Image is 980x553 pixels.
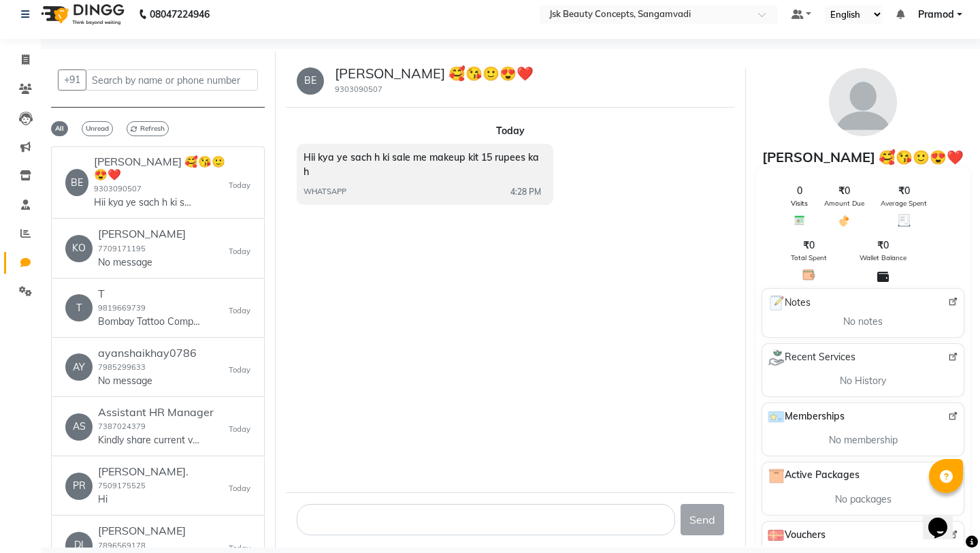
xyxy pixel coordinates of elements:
div: AY [65,353,93,381]
button: +91 [58,69,86,91]
span: ₹0 [803,238,815,253]
span: ₹0 [898,184,910,198]
span: ₹0 [838,184,850,198]
span: Hii kya ye sach h ki sale me makeup kit 15 rupees ka h [304,151,539,178]
span: Notes [768,294,811,312]
img: avatar [829,68,897,136]
p: Kindly share current vacancies for further discussion [98,433,200,447]
span: Vouchers [768,527,826,543]
p: Hi [98,492,189,507]
small: 9303090507 [94,184,142,193]
span: No packages [835,492,892,507]
h6: T [98,287,200,300]
span: ₹0 [877,238,889,253]
small: 9303090507 [335,84,382,94]
small: 7509175525 [98,481,146,490]
small: Today [229,424,250,435]
small: 7387024379 [98,422,146,431]
div: T [65,294,93,321]
h6: ayanshaikhay0786 [98,347,197,360]
span: Refresh [127,121,169,136]
span: Active Packages [768,468,860,484]
small: Today [229,305,250,317]
span: Pramod [918,7,954,22]
small: Today [229,246,250,257]
h5: [PERSON_NAME] 🥰😘🙂😍❤️ [335,65,534,82]
p: No message [98,255,186,270]
div: AS [65,413,93,441]
span: Amount Due [824,198,864,208]
h6: [PERSON_NAME]. [98,465,189,478]
span: No History [840,374,886,388]
small: Today [229,180,250,191]
div: KO [65,235,93,262]
small: 7896569178 [98,541,146,550]
span: WHATSAPP [304,186,346,197]
h6: Assistant HR Manager [98,406,214,419]
strong: Today [496,125,525,137]
img: Amount Due Icon [838,214,851,227]
span: Wallet Balance [860,253,906,263]
small: 9819669739 [98,303,146,313]
span: Unread [82,121,113,136]
p: Bombay Tattoo Company [98,315,200,329]
span: Average Spent [881,198,927,208]
div: BE [297,67,324,95]
span: Recent Services [768,349,855,366]
small: Today [229,364,250,376]
small: 7709171195 [98,244,146,253]
span: 0 [797,184,802,198]
small: 7985299633 [98,362,146,372]
span: No membership [829,433,898,447]
img: Total Spent Icon [802,268,815,281]
h6: [PERSON_NAME] 🥰😘🙂😍❤️ [94,155,229,181]
span: All [51,121,68,136]
div: BE [65,169,88,196]
iframe: chat widget [923,499,966,539]
span: Visits [791,198,808,208]
span: No notes [843,315,883,329]
h6: [PERSON_NAME] [98,227,186,240]
div: [PERSON_NAME] 🥰😘🙂😍❤️ [756,147,970,168]
span: 4:28 PM [510,186,541,198]
p: No message [98,374,197,388]
small: Today [229,483,250,494]
p: Hii kya ye sach h ki sale me makeup kit 15 rupees ka h [94,195,196,210]
div: PR [65,473,93,500]
input: Search by name or phone number [86,69,258,91]
span: Memberships [768,409,845,425]
img: Average Spent Icon [898,214,911,227]
h6: [PERSON_NAME] [98,524,200,537]
span: Total Spent [791,253,827,263]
